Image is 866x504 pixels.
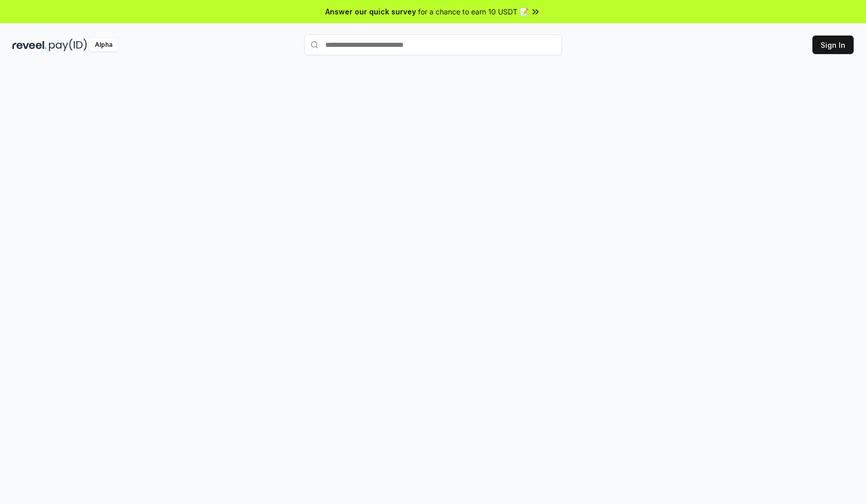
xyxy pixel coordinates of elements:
[812,36,854,54] button: Sign In
[325,6,416,17] span: Answer our quick survey
[418,6,528,17] span: for a chance to earn 10 USDT 📝
[89,39,118,51] div: Alpha
[49,39,87,51] img: pay_id
[12,39,47,51] img: reveel_dark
